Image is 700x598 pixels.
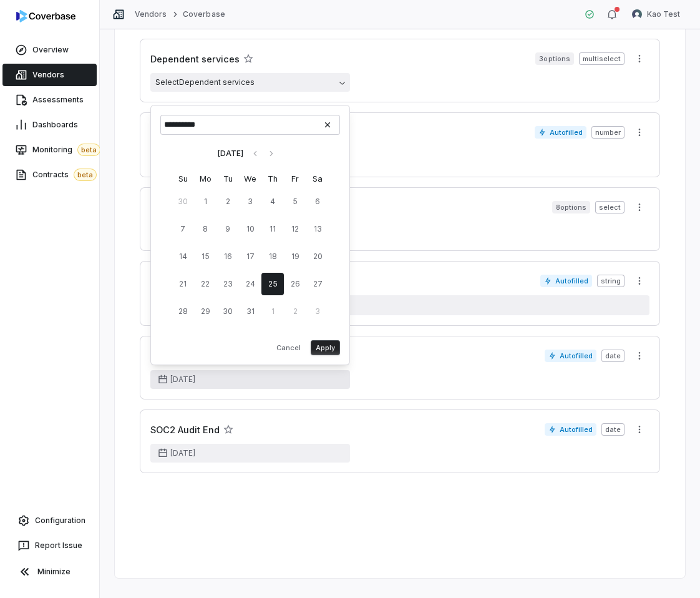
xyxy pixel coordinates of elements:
button: 20 [306,245,329,268]
a: Dashboards [2,114,97,136]
span: Report Issue [35,541,82,551]
h3: Dependent services [150,52,240,66]
button: More actions [630,123,649,142]
span: 8 options [552,201,590,213]
button: 3 [239,190,261,213]
span: Minimize [37,567,70,577]
span: date [601,350,625,362]
button: Minimize [5,559,94,584]
button: 11 [261,218,284,240]
button: 16 [216,245,239,268]
button: 30 [216,300,239,323]
a: Vendors [2,64,97,86]
a: Vendors [135,9,167,19]
a: Assessments [2,89,97,111]
button: [DATE] [150,370,350,389]
span: Select Dependent services [155,77,255,87]
button: 18 [261,245,284,268]
img: logo-D7KZi-bG.svg [16,10,75,22]
button: More actions [630,49,649,68]
button: 19 [284,245,306,268]
div: [DATE] [218,149,243,159]
button: 10 [239,218,261,240]
button: More actions [630,346,649,365]
button: 31 [239,300,261,323]
button: 14 [172,245,194,268]
button: 25 [261,273,284,295]
button: 2 [284,300,306,323]
button: 27 [306,273,329,295]
button: 1 [194,190,216,213]
button: Kao Test avatarKao Test [625,5,688,24]
h3: SOC2 Audit End [150,423,220,436]
th: Monday [194,172,216,185]
a: Overview [2,39,97,61]
button: [DATE] [150,444,350,463]
span: [DATE] [170,448,195,458]
button: 8 [194,218,216,240]
span: date [601,423,625,436]
button: 21 [172,273,194,295]
span: 3 options [535,52,573,65]
span: Autofilled [535,126,586,139]
span: Autofilled [545,423,596,436]
button: 17 [239,245,261,268]
th: Tuesday [216,172,239,185]
span: beta [77,144,100,156]
button: Cancel [271,340,306,355]
button: More actions [630,272,649,290]
button: Apply [311,340,340,355]
span: [DATE] [170,375,195,385]
span: string [597,275,625,287]
a: Contractsbeta [2,164,97,186]
button: 29 [194,300,216,323]
button: 23 [216,273,239,295]
span: beta [74,169,97,181]
button: 22 [194,273,216,295]
button: 1 [261,300,284,323]
th: Thursday [261,172,284,185]
a: Monitoringbeta [2,139,97,161]
span: Dashboards [32,120,78,130]
button: 6 [306,190,329,213]
button: 5 [284,190,306,213]
a: Configuration [5,509,94,532]
span: Autofilled [540,275,592,287]
button: 12 [284,218,306,240]
button: Go to next month [262,145,281,162]
img: Kao Test avatar [632,9,642,19]
button: 13 [306,218,329,240]
th: Friday [284,172,306,185]
span: Kao Test [647,9,680,19]
span: Contracts [32,169,97,181]
button: 30 [172,190,194,213]
button: 15 [194,245,216,268]
span: multiselect [579,52,625,65]
span: Vendors [32,70,64,80]
a: Coverbase [183,9,225,19]
button: 24 [239,273,261,295]
button: 3 [306,300,329,323]
button: 4 [261,190,284,213]
span: Overview [32,45,69,55]
button: Report Issue [5,534,94,557]
button: 9 [216,218,239,240]
span: Monitoring [32,144,100,156]
span: Configuration [35,516,85,526]
span: number [591,126,625,139]
th: Saturday [306,172,329,185]
span: Autofilled [545,350,596,362]
button: More actions [630,420,649,439]
th: Sunday [172,172,194,185]
th: Wednesday [239,172,261,185]
button: Go to previous month [246,145,265,162]
button: 26 [284,273,306,295]
button: 2 [216,190,239,213]
button: 28 [172,300,194,323]
button: 7 [172,218,194,240]
button: More actions [630,198,649,217]
span: Assessments [32,95,84,105]
span: select [595,201,625,213]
